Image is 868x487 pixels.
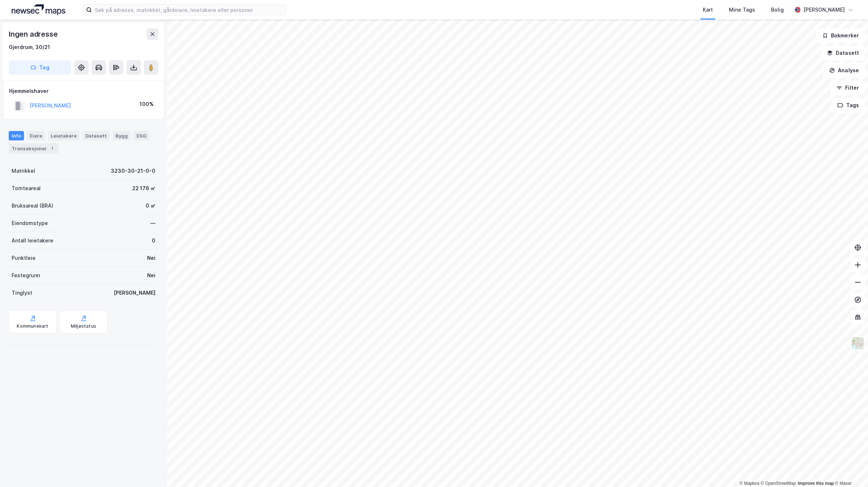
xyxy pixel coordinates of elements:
img: logo.a4113a55bc3d86da70a041830d287a7e.svg [12,4,65,15]
div: Tomteareal [12,184,41,193]
div: Datasett [82,131,110,140]
div: Gjerdrum, 30/21 [9,43,50,52]
button: Tag [9,60,71,75]
div: Tinglyst [12,288,32,297]
a: OpenStreetMap [761,481,796,486]
button: Bokmerker [816,28,865,43]
div: Transaksjoner [9,143,58,154]
div: Nei [147,271,155,280]
div: Bygg [113,131,131,140]
div: Matrikkel [12,167,35,175]
input: Søk på adresse, matrikkel, gårdeiere, leietakere eller personer [92,4,286,15]
div: Miljøstatus [71,323,96,329]
div: Punktleie [12,254,36,262]
div: [PERSON_NAME] [803,5,845,14]
div: Mine Tags [729,5,755,14]
div: — [150,219,155,228]
div: [PERSON_NAME] [114,288,155,297]
div: Kontrollprogram for chat [832,452,868,487]
img: Z [851,336,865,350]
div: Kart [703,5,713,14]
button: Datasett [821,46,865,60]
div: Eiere [27,131,45,140]
div: Ingen adresse [9,28,59,40]
div: Info [9,131,24,140]
div: Festegrunn [12,271,40,280]
a: Mapbox [739,481,759,486]
div: 3230-30-21-0-0 [111,167,155,175]
button: Tags [831,98,865,112]
div: Bolig [771,5,784,14]
div: Eiendomstype [12,219,48,228]
div: 100% [139,100,154,109]
div: Antall leietakere [12,236,53,245]
div: Hjemmelshaver [9,87,158,95]
div: 0 [152,236,155,245]
div: ESG [134,131,149,140]
div: Leietakere [48,131,80,140]
div: 1 [48,145,56,152]
div: 0 ㎡ [146,201,155,210]
div: 22 176 ㎡ [132,184,155,193]
div: Kommunekart [17,323,48,329]
div: Nei [147,254,155,262]
button: Filter [830,81,865,95]
a: Improve this map [798,481,834,486]
div: Bruksareal (BRA) [12,201,53,210]
iframe: Chat Widget [832,452,868,487]
button: Analyse [823,63,865,78]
